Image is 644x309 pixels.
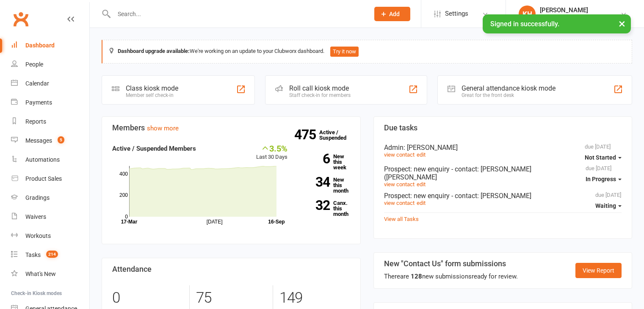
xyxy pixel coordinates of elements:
button: Try it now [330,47,359,57]
span: : [PERSON_NAME] [477,192,531,200]
strong: Active / Suspended Members [112,145,196,152]
a: 6New this week [300,154,350,170]
a: edit [417,152,426,158]
div: Messages [25,137,52,144]
div: Admin [384,143,622,152]
div: There are new submissions ready for review. [384,271,518,281]
div: Class kiosk mode [126,84,178,92]
div: General attendance kiosk mode [462,84,556,92]
div: What's New [25,270,56,277]
span: Settings [445,4,468,23]
span: 214 [46,251,58,258]
a: 475Active / Suspended [319,123,357,147]
a: Gradings [11,188,89,207]
a: 34New this month [300,177,350,193]
div: Product Sales [25,175,62,182]
span: Not Started [585,154,616,161]
strong: 6 [300,152,330,165]
h3: Due tasks [384,124,622,132]
div: Tasks [25,251,41,258]
a: Waivers [11,207,89,226]
div: Reports [25,118,46,125]
div: Automations [25,156,60,163]
span: : [PERSON_NAME] [404,143,458,152]
h3: Members [112,124,350,132]
div: KH [519,6,536,22]
a: view contact [384,152,415,158]
input: Search... [111,8,363,20]
a: Calendar [11,74,89,93]
div: Last 30 Days [256,143,287,162]
span: : [PERSON_NAME] ([PERSON_NAME] [384,165,531,181]
button: Not Started [585,150,622,165]
strong: Dashboard upgrade available: [118,48,190,54]
a: edit [417,181,426,188]
strong: 34 [300,176,330,188]
span: Add [389,11,400,17]
h3: New "Contact Us" form submissions [384,259,518,268]
div: Gradings [25,194,50,201]
a: Tasks 214 [11,246,89,265]
div: Member self check-in [126,92,178,98]
a: Automations [11,150,89,169]
a: Payments [11,93,89,112]
a: Product Sales [11,169,89,188]
button: Add [374,7,410,21]
span: 5 [58,136,64,143]
a: View Report [575,263,622,278]
a: view contact [384,200,415,206]
strong: 32 [300,199,330,212]
div: Workouts [25,232,51,239]
div: Waivers [25,213,46,220]
div: Great for the front desk [462,92,556,98]
div: [PERSON_NAME] [540,6,620,14]
span: Waiting [595,202,616,209]
a: Messages 5 [11,131,89,150]
a: Dashboard [11,36,89,55]
a: What's New [11,265,89,284]
div: Staff check-in for members [289,92,351,98]
a: show more [147,124,179,132]
div: Prospect: new enquiry - contact [384,165,622,181]
a: Clubworx [10,8,31,30]
div: Prospect: new enquiry - contact [384,192,622,200]
a: Reports [11,112,89,131]
a: edit [417,200,426,206]
div: Dashboard [25,42,55,49]
a: View all Tasks [384,216,419,222]
a: 32Canx. this month [300,200,350,217]
div: 3.5% [256,143,287,153]
strong: 128 [411,273,422,280]
strong: 475 [294,128,319,141]
div: We're working on an update to your Clubworx dashboard. [102,40,632,63]
a: Workouts [11,226,89,246]
a: view contact [384,181,415,188]
a: People [11,55,89,74]
h3: Attendance [112,265,350,273]
div: Payments [25,99,52,106]
div: People [25,61,43,68]
div: Southside Muay Thai & Fitness [540,14,620,22]
div: Roll call kiosk mode [289,84,351,92]
button: × [614,14,630,33]
button: Waiting [595,198,622,213]
div: Calendar [25,80,49,87]
span: Signed in successfully. [490,20,559,28]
